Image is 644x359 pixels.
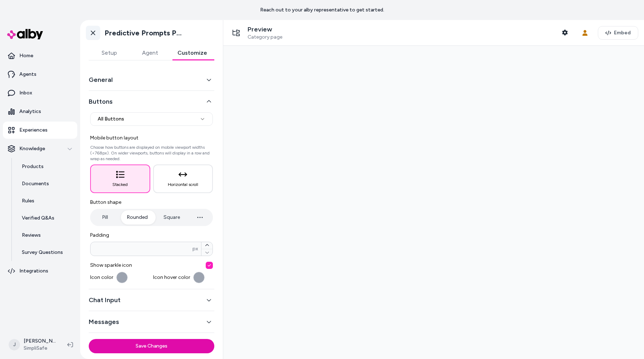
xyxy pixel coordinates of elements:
[168,182,198,187] span: Horizontal scroll
[3,103,77,120] a: Analytics
[89,75,214,85] button: General
[3,140,77,157] button: Knowledge
[90,262,213,269] span: Show sparkle icon
[90,144,213,162] p: Choose how buttons are displayed on mobile viewport widths (<768px). On wider viewports, buttons ...
[15,210,77,227] a: Verified Q&As
[598,26,638,40] button: Embed
[22,215,54,222] p: Verified Q&As
[248,34,282,40] span: Category page
[24,345,56,352] span: SimpliSafe
[153,164,213,193] button: Horizontal scroll
[153,274,190,281] span: Icon hover color
[248,25,282,34] p: Preview
[22,163,44,170] p: Products
[112,182,128,187] span: Stacked
[15,158,77,175] a: Products
[260,6,384,14] p: Reach out to your alby representative to get started.
[15,192,77,210] a: Rules
[89,112,214,283] div: Buttons
[22,180,49,187] p: Documents
[90,134,213,142] span: Mobile button layout
[90,112,213,126] button: All Buttons
[89,97,214,107] button: Buttons
[19,145,45,152] p: Knowledge
[3,84,77,102] a: Inbox
[15,175,77,192] a: Documents
[15,244,77,261] a: Survey Questions
[89,295,214,305] button: Chat Input
[9,339,20,350] span: J
[120,210,155,225] button: Rounded
[19,108,41,115] p: Analytics
[24,338,56,345] p: [PERSON_NAME]
[3,262,77,280] a: Integrations
[22,197,34,205] p: Rules
[7,29,43,39] img: alby Logo
[170,46,214,60] button: Customize
[89,339,214,353] button: Save Changes
[19,71,36,78] p: Agents
[3,122,77,139] a: Experiences
[156,210,187,225] button: Square
[15,227,77,244] a: Reviews
[89,46,130,60] button: Setup
[130,46,170,60] button: Agent
[92,210,118,225] button: Pill
[22,249,63,256] p: Survey Questions
[90,274,113,281] span: Icon color
[4,333,62,356] button: J[PERSON_NAME]SimpliSafe
[614,29,631,36] span: Embed
[3,66,77,83] a: Agents
[90,199,213,206] span: Button shape
[192,245,198,252] span: px
[19,89,32,97] p: Inbox
[89,317,214,327] button: Messages
[22,232,41,239] p: Reviews
[90,164,150,193] button: Stacked
[19,127,48,134] p: Experiences
[3,47,77,64] a: Home
[104,29,185,38] h1: Predictive Prompts PLP
[90,232,213,239] label: Padding
[19,52,33,59] p: Home
[19,267,48,275] p: Integrations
